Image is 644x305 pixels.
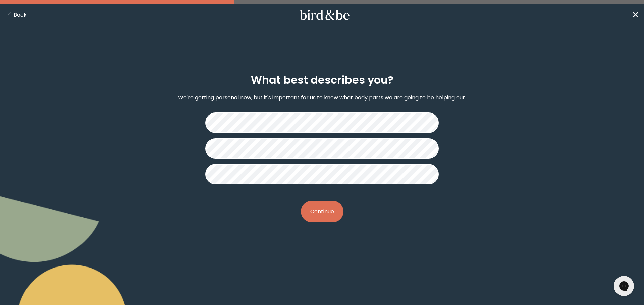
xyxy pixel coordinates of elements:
[251,72,393,88] h2: What best describes you?
[5,11,27,19] button: Back Button
[301,201,343,222] button: Continue
[632,9,639,21] a: ✕
[178,93,466,102] p: We're getting personal now, but it's important for us to know what body parts we are going to be ...
[632,9,639,20] span: ✕
[610,274,637,298] iframe: Gorgias live chat messenger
